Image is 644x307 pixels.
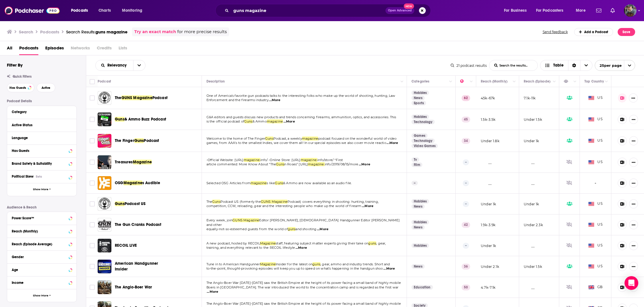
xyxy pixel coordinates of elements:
a: Brand Safety & Suitability [12,160,72,167]
button: open menu [133,60,145,71]
a: OSGMagazines Audible [115,180,160,186]
span: The Anglo-Boer War [115,285,152,290]
a: News [411,204,425,209]
a: American Handgunner Insider [115,261,172,272]
div: Reach (Monthly) [12,229,67,233]
span: Podcast US [125,201,146,206]
button: Show More Button [629,220,638,229]
button: Has Guests [7,83,34,92]
button: Show More Button [629,199,638,208]
button: open menu [595,60,635,71]
div: Has Guests [564,78,572,85]
a: Treasures Magazine [98,155,111,169]
span: for more precise results [177,29,227,35]
input: Search podcasts, credits, & more... [231,6,385,15]
span: The [206,200,212,204]
span: Guns [276,162,284,166]
img: The GUNS Magazine Podcast [98,91,111,105]
span: Treasures [115,160,133,164]
span: -Official Website: [URL] [206,158,244,162]
p: 36 [462,264,470,269]
p: __ [524,285,535,290]
span: Guns [134,138,144,143]
a: Podcasts [19,43,38,55]
img: OSG Magazines Audible [98,176,111,190]
span: Political Skew [12,174,34,178]
p: Under 1.5k [524,264,542,269]
a: Episodes [45,43,64,55]
button: Political SkewBeta [12,173,72,180]
span: magazine. [301,158,318,162]
span: Toggle select row [90,264,95,269]
div: Reach (Episode) [524,78,550,85]
div: Description [206,78,225,85]
div: Age [12,268,67,272]
p: 7.1k-11k [524,96,535,101]
p: Under 1k [481,202,496,206]
a: GunsPodcast US [115,201,145,207]
span: Toggle select row [90,138,95,143]
span: Guns [115,117,125,122]
button: Category [12,108,72,115]
span: New [404,3,414,9]
span: More [576,7,586,15]
a: TheGUNS MagazinePodcast [115,95,168,101]
button: Column Actions [511,78,518,85]
span: guns [288,227,296,231]
span: guns [312,262,320,266]
button: Income [12,279,72,286]
span: Table [553,63,564,67]
span: info/2019/08/15/more [325,162,358,166]
img: The Gun Cranks Podcast [98,218,111,232]
p: -- [463,180,469,186]
span: guns [368,241,376,245]
button: Show More [7,289,76,302]
button: Send feedback [541,29,570,34]
span: Guns [265,137,273,141]
span: Toggle select row [90,243,95,248]
span: Welcome to the home of The Finger [206,137,265,141]
a: Try an exact match [134,29,176,35]
span: Show More [33,188,48,191]
span: US [588,201,602,207]
p: 42 [462,222,470,228]
span: Guns [212,200,220,204]
div: Brand Safety & Suitability [12,162,67,166]
img: Guns & Ammo Buzz Podcast [98,113,111,126]
span: info/ -Online Store: [URL] [260,158,300,162]
a: Film [411,162,422,167]
span: GUNS Magazine [121,95,152,100]
a: Charts [95,6,114,15]
span: Magazine [260,241,276,245]
button: Save [618,28,635,36]
span: American Handgunner Insider [115,261,158,272]
span: Toggle select row [90,201,95,206]
a: Tv [411,157,419,162]
p: __ [524,243,535,248]
p: 45k-67k [481,96,495,101]
span: Enforcement and the firearms industry [206,98,269,102]
span: A new podcast, hosted by RECOIL [206,241,260,245]
h3: Podcasts [40,29,59,35]
span: Guns [115,201,125,206]
span: Podcast) covers everything in shooting: hunting, training, [287,200,379,204]
button: Column Actions [572,78,578,85]
span: Show More [33,294,48,297]
span: Insider for the latest on [276,262,312,266]
span: The Anglo-Boer War [DATE]-[DATE] saw the British Empire at the height of its power facing a small... [206,281,401,285]
span: ...More [269,98,280,103]
span: equally-not-so-esteemed guests from the world of [206,227,288,231]
button: Column Actions [551,78,558,85]
p: 50 [462,284,470,290]
span: magazine. [308,162,325,166]
span: One of America's favorite gun podcasts talks to the interesting folks who make up the world of sh... [206,94,395,98]
span: Boers in [GEOGRAPHIC_DATA]. The war introduced the world to the concentration camp and is regarde... [206,285,399,289]
p: Under 1k [524,202,539,206]
a: Show notifications dropdown [608,6,617,15]
p: Under 1k [481,243,496,248]
p: 1.5k-3.5k [481,117,496,122]
div: Podcast [98,78,111,85]
button: Show profile menu [624,4,637,17]
h3: Search [19,29,33,35]
span: Lists [119,43,127,55]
